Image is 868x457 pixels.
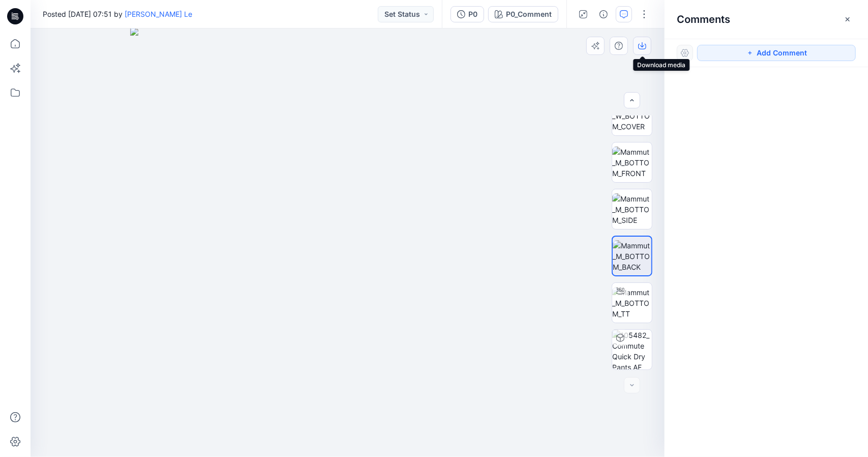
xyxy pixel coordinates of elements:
[595,6,612,22] button: Details
[468,9,477,20] div: P0
[488,6,558,22] button: P0_Comment
[677,13,730,25] h2: Comments
[612,330,652,369] img: 105482_Commute Quick Dry Pants AF Men P0_Comment
[130,27,565,457] img: eyJhbGciOiJIUzI1NiIsImtpZCI6IjAiLCJzbHQiOiJzZXMiLCJ0eXAiOiJKV1QifQ.eyJkYXRhIjp7InR5cGUiOiJzdG9yYW...
[506,9,552,20] div: P0_Comment
[612,100,652,132] img: Mammut_W_BOTTOM_COVER
[613,240,651,272] img: Mammut_M_BOTTOM_BACK
[612,147,652,179] img: Mammut_M_BOTTOM_FRONT
[697,45,856,61] button: Add Comment
[43,9,192,19] span: Posted [DATE] 07:51 by
[612,193,652,225] img: Mammut_M_BOTTOM_SIDE
[451,6,484,22] button: P0
[125,10,192,18] a: [PERSON_NAME] Le
[612,287,652,319] img: Mammut_M_BOTTOM_TT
